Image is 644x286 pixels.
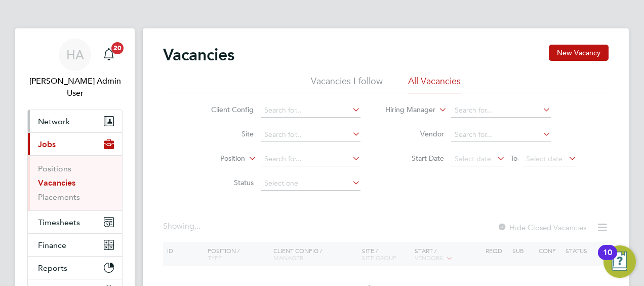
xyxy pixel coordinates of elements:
div: Showing [163,221,203,232]
label: Hide Closed Vacancies [497,223,586,232]
button: Open Resource Center, 10 new notifications [603,245,636,278]
li: Vacancies I follow [311,75,383,93]
li: All Vacancies [408,75,461,93]
span: Select date [455,154,491,163]
button: Jobs [28,133,122,155]
input: Select one [261,176,360,191]
button: Reports [28,257,122,279]
label: Site [195,129,254,138]
input: Search for... [451,128,551,142]
a: Vacancies [38,178,75,188]
h2: Vacancies [163,45,234,65]
span: Network [38,117,70,126]
button: Network [28,110,122,132]
label: Vendor [386,129,444,138]
input: Search for... [261,103,360,118]
span: To [507,152,520,165]
span: Jobs [38,139,56,149]
label: Client Config [195,105,254,114]
span: ... [194,221,200,231]
div: 10 [603,253,612,266]
span: Select date [526,154,562,163]
div: Jobs [28,155,122,210]
span: Timesheets [38,218,80,227]
label: Hiring Manager [377,105,435,115]
a: Positions [38,164,71,173]
button: Timesheets [28,211,122,233]
span: HA [66,48,84,61]
button: Finance [28,234,122,256]
a: Placements [38,192,80,202]
button: New Vacancy [549,45,609,61]
label: Status [195,178,254,187]
a: HA[PERSON_NAME] Admin User [27,39,123,99]
span: Finance [38,240,66,250]
input: Search for... [261,152,360,166]
label: Position [187,154,245,164]
input: Search for... [261,128,360,142]
input: Search for... [451,103,551,118]
span: Reports [38,263,67,273]
span: Hays Admin User [27,75,123,99]
span: 20 [111,42,124,54]
a: 20 [99,39,119,71]
label: Start Date [386,154,444,163]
